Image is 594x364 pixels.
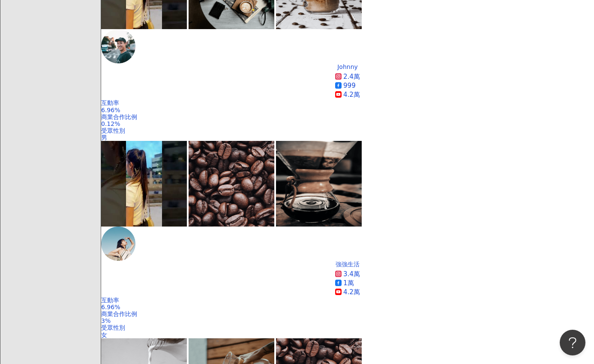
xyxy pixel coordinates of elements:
[101,227,594,261] a: KOL Avatar
[101,261,594,338] a: 強強生活3.4萬1萬4.2萬互動率6.96%商業合作比例3%受眾性別女
[101,310,594,317] div: 商業合作比例
[101,120,594,127] div: 0.12%
[343,270,360,279] div: 3.4萬
[101,127,594,134] div: 受眾性別
[101,134,594,141] div: 男
[343,279,354,288] div: 1萬
[337,63,358,70] div: Johnny
[101,304,594,310] div: 6.96%
[101,107,594,113] div: 6.96%
[276,141,362,227] img: post-image
[343,72,360,81] div: 2.4萬
[560,330,585,355] iframe: Help Scout Beacon - Open
[343,288,360,297] div: 4.2萬
[101,113,594,120] div: 商業合作比例
[189,141,274,227] img: post-image
[101,317,594,324] div: 3%
[101,227,135,261] img: KOL Avatar
[101,63,594,141] a: Johnny2.4萬9994.2萬互動率6.96%商業合作比例0.12%受眾性別男
[101,331,594,338] div: 女
[336,261,360,268] div: 強強生活
[343,90,360,99] div: 4.2萬
[343,81,356,90] div: 999
[101,324,594,331] div: 受眾性別
[101,99,594,106] div: 互動率
[101,141,187,227] img: post-image
[101,29,135,63] img: KOL Avatar
[101,29,594,63] a: KOL Avatar
[101,297,594,304] div: 互動率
